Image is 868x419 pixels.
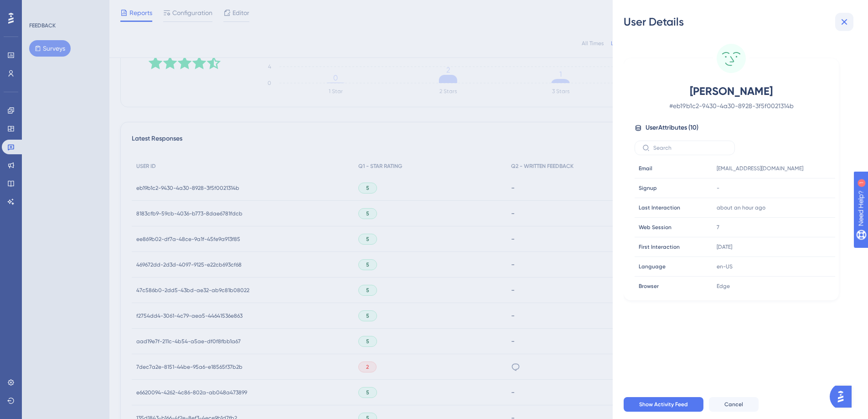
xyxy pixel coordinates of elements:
span: Show Activity Feed [639,401,688,408]
span: Browser [639,283,659,290]
span: Web Session [639,224,672,231]
span: - [717,184,719,192]
span: User Attributes ( 10 ) [646,122,698,133]
span: [PERSON_NAME] [651,84,811,99]
span: Cancel [724,401,743,408]
button: Show Activity Feed [624,397,703,412]
div: User Details [624,15,857,29]
span: Email [639,165,652,172]
time: [DATE] [717,244,732,250]
span: en-US [717,263,733,270]
time: about an hour ago [717,204,765,211]
span: Signup [639,184,657,192]
iframe: UserGuiding AI Assistant Launcher [830,383,857,410]
input: Search [653,145,727,151]
div: 1 [63,5,66,12]
span: 7 [717,224,719,231]
button: Cancel [709,397,759,412]
span: Edge [717,283,730,290]
span: First Interaction [639,243,680,251]
span: # eb19b1c2-9430-4a30-8928-3f5f0021314b [651,100,811,111]
span: [EMAIL_ADDRESS][DOMAIN_NAME] [717,165,803,172]
span: Last Interaction [639,204,680,211]
span: Language [639,263,666,270]
span: Need Help? [21,2,57,13]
